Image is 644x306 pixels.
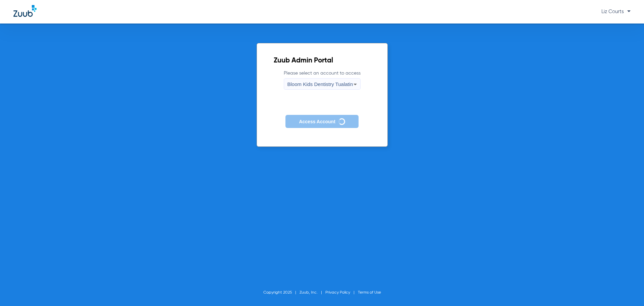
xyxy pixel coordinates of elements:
label: Please select an account to access [284,70,361,90]
img: Zuub Logo [13,5,37,17]
li: Copyright 2025 [263,289,300,296]
span: Bloom Kids Dentistry Tualatin [287,81,353,87]
a: Privacy Policy [325,291,350,295]
li: Zuub, Inc. [300,289,325,296]
a: Terms of Use [358,291,381,295]
button: Access Account [285,115,358,128]
iframe: Chat Widget [610,274,644,306]
h2: Zuub Admin Portal [274,57,371,64]
span: Liz Courts [601,9,631,14]
span: Access Account [299,119,335,124]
